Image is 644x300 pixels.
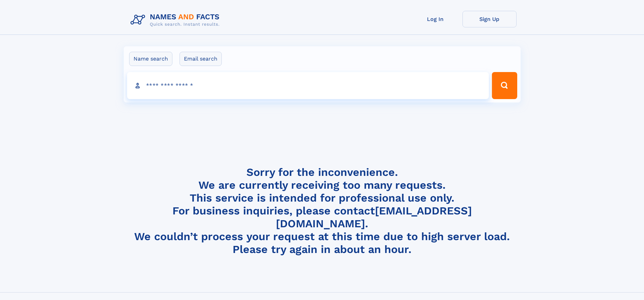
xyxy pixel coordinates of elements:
[408,11,462,27] a: Log In
[180,52,222,66] label: Email search
[127,72,489,99] input: search input
[128,166,517,256] h4: Sorry for the inconvenience. We are currently receiving too many requests. This service is intend...
[276,204,472,230] a: [EMAIL_ADDRESS][DOMAIN_NAME]
[129,52,172,66] label: Name search
[492,72,517,99] button: Search Button
[128,11,225,29] img: Logo Names and Facts
[462,11,517,27] a: Sign Up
